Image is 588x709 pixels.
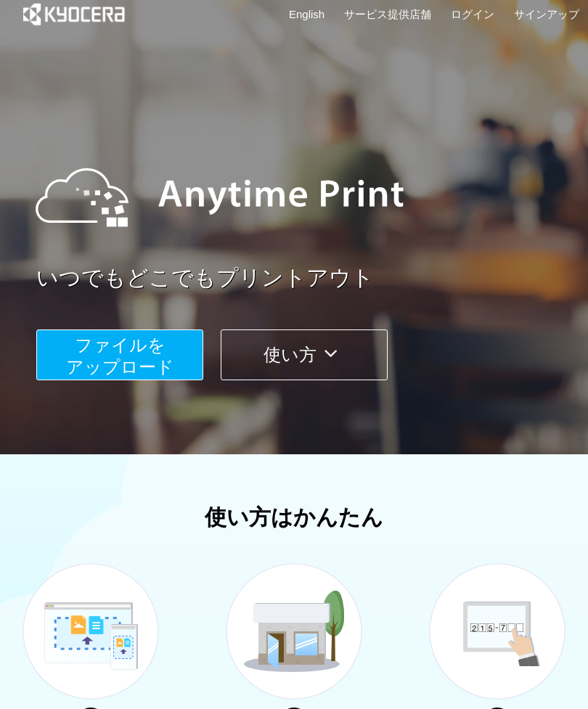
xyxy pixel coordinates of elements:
a: English [289,7,324,22]
a: サービス提供店舗 [344,7,431,22]
span: ファイルを ​​アップロード [66,335,174,377]
a: サインアップ [514,7,579,22]
button: 使い方 [221,329,388,380]
button: ファイルを​​アップロード [36,329,203,380]
a: いつでもどこでもプリントアウト [36,263,588,294]
a: ログイン [451,7,494,22]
